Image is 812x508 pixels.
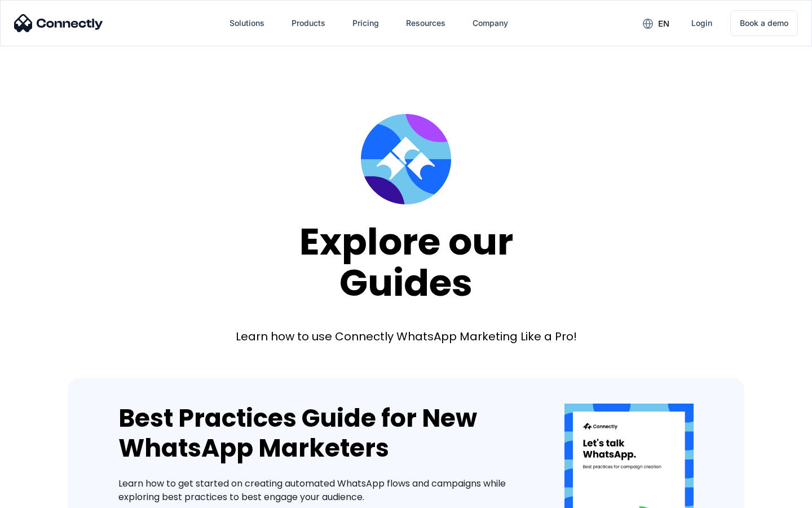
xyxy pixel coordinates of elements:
[14,14,103,32] img: Connectly Logo
[352,15,379,31] div: Pricing
[343,10,388,37] a: Pricing
[11,488,68,504] aside: Language selected: English
[473,15,508,31] div: Company
[118,477,531,504] div: Learn how to get started on creating automated WhatsApp flows and campaigns while exploring best ...
[236,329,577,344] div: Learn how to use Connectly WhatsApp Marketing Like a Pro!
[406,15,445,31] div: Resources
[118,404,531,463] div: Best Practices Guide for New WhatsApp Marketers
[292,15,325,31] div: Products
[23,488,68,504] ul: Language list
[682,10,721,37] a: Login
[691,15,712,31] div: Login
[658,16,669,32] div: en
[730,10,798,36] a: Book a demo
[299,221,513,303] div: Explore our Guides
[230,15,264,31] div: Solutions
